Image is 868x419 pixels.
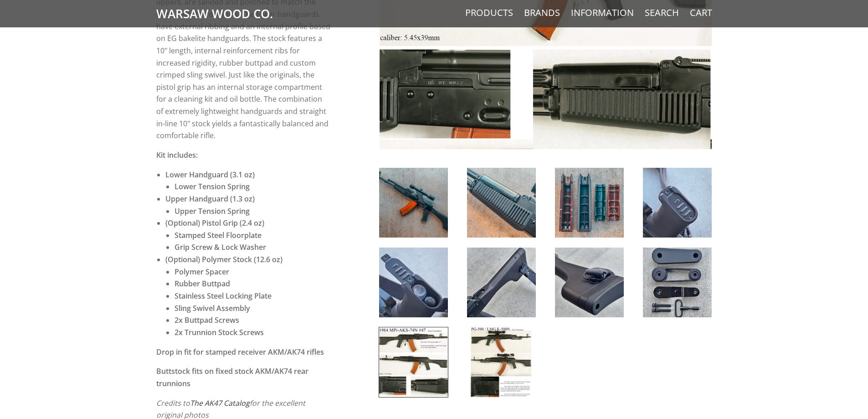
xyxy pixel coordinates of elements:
[175,279,230,289] strong: Rubber Buttpad
[643,168,712,238] img: East German AK-74 Prototype Furniture
[690,7,712,19] a: Cart
[175,291,272,301] strong: Stainless Steel Locking Plate
[555,168,624,238] img: East German AK-74 Prototype Furniture
[643,248,712,317] img: East German AK-74 Prototype Furniture
[190,398,250,408] a: The AK47 Catalog
[175,181,250,191] strong: Lower Tension Spring
[165,170,255,180] strong: Lower Handguard (3.1 oz)
[175,315,239,325] strong: 2x Buttpad Screws
[467,327,536,397] img: East German AK-74 Prototype Furniture
[555,248,624,317] img: East German AK-74 Prototype Furniture
[571,7,634,19] a: Information
[156,150,198,160] strong: Kit includes:
[175,230,262,240] strong: Stamped Steel Floorplate
[175,303,250,313] strong: Sling Swivel Assembly
[175,206,250,216] strong: Upper Tension Spring
[524,7,560,19] a: Brands
[165,194,255,204] strong: Upper Handguard (1.3 oz)
[379,168,448,238] img: East German AK-74 Prototype Furniture
[165,254,282,264] strong: (Optional) Polymer Stock (12.6 oz)
[379,248,448,317] img: East German AK-74 Prototype Furniture
[465,7,513,19] a: Products
[645,7,679,19] a: Search
[379,327,448,397] img: East German AK-74 Prototype Furniture
[156,347,324,357] strong: Drop in fit for stamped receiver AKM/AK74 rifles
[175,242,266,252] strong: Grip Screw & Lock Washer
[467,168,536,238] img: East German AK-74 Prototype Furniture
[156,366,308,388] strong: Buttstock fits on fixed stock AKM/AK74 rear trunnions
[175,327,264,337] strong: 2x Trunnion Stock Screws
[175,267,229,277] strong: Polymer Spacer
[467,248,536,317] img: East German AK-74 Prototype Furniture
[165,218,264,228] strong: (Optional) Pistol Grip (2.4 oz)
